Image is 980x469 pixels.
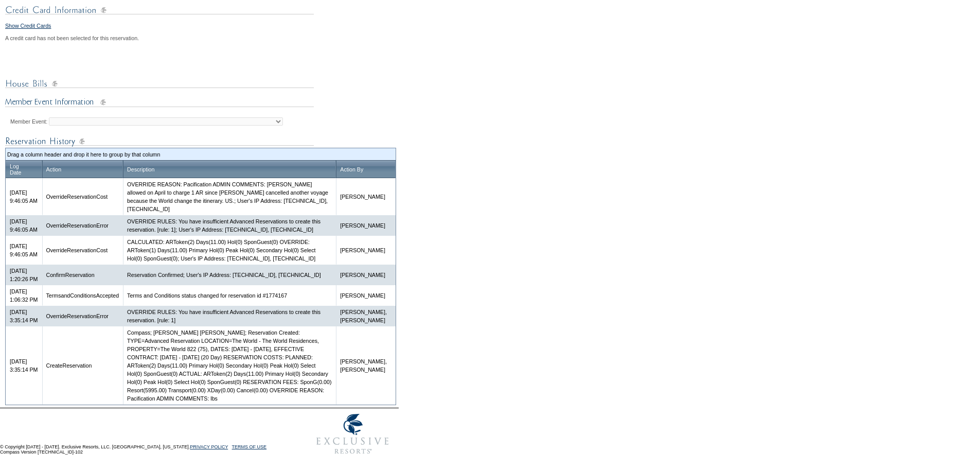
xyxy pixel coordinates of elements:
th: Drag to group or reorder [336,161,396,178]
td: OverrideReservationError [42,306,123,326]
td: Drag a column header and drop it here to group by that column [7,150,394,159]
td: [DATE] 1:06:32 PM [6,285,42,306]
img: Exclusive Resorts [307,408,399,460]
td: [DATE] 1:20:26 PM [6,265,42,285]
td: TermsandConditionsAccepted [42,285,123,306]
label: Member Event: [10,118,47,125]
td: [DATE] 9:46:05 AM [6,178,42,215]
a: LogDate [10,163,22,176]
td: [DATE] 3:35:14 PM [6,326,42,405]
td: OVERRIDE RULES: You have insufficient Advanced Reservations to create this reservation. [rule: 1] [123,306,336,326]
a: TERMS OF USE [232,444,267,449]
a: Action [46,166,62,172]
img: Reservation Log [5,135,314,148]
td: OverrideReservationError [42,215,123,236]
td: OverrideReservationCost [42,178,123,215]
td: OverrideReservationCost [42,236,123,265]
img: Credit Card Information [5,4,314,16]
td: CreateReservation [42,326,123,405]
td: [PERSON_NAME] [336,178,396,215]
td: OVERRIDE RULES: You have insufficient Advanced Reservations to create this reservation. [rule: 1]... [123,215,336,236]
td: [DATE] 3:35:14 PM [6,306,42,326]
th: Drag to group or reorder [42,161,123,178]
img: House Bills [5,77,314,90]
td: Compass; [PERSON_NAME] [PERSON_NAME]; Reservation Created: TYPE=Advanced Reservation LOCATION=The... [123,326,336,405]
a: Show Credit Cards [5,23,51,29]
td: [DATE] 9:46:05 AM [6,236,42,265]
img: Member Event [5,96,314,109]
td: Reservation Confirmed; User's IP Address: [TECHNICAL_ID], [TECHNICAL_ID] [123,265,336,285]
a: PRIVACY POLICY [190,444,228,449]
td: [PERSON_NAME] [336,285,396,306]
div: A credit card has not been selected for this reservation. [5,35,396,41]
a: Action By [340,166,363,172]
td: [PERSON_NAME], [PERSON_NAME] [336,306,396,326]
td: OVERRIDE REASON: Pacification ADMIN COMMENTS: [PERSON_NAME] allowed on April to charge 1 AR since... [123,178,336,215]
td: Terms and Conditions status changed for reservation id #1774167 [123,285,336,306]
td: [PERSON_NAME], [PERSON_NAME] [336,326,396,405]
th: Drag to group or reorder [123,161,336,178]
td: CALCULATED: ARToken(2) Days(11.00) Hol(0) SponGuest(0) OVERRIDE: ARToken(1) Days(11.00) Primary H... [123,236,336,265]
td: [DATE] 9:46:05 AM [6,215,42,236]
td: [PERSON_NAME] [336,215,396,236]
td: [PERSON_NAME] [336,265,396,285]
td: ConfirmReservation [42,265,123,285]
a: Description [127,166,154,172]
td: [PERSON_NAME] [336,236,396,265]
